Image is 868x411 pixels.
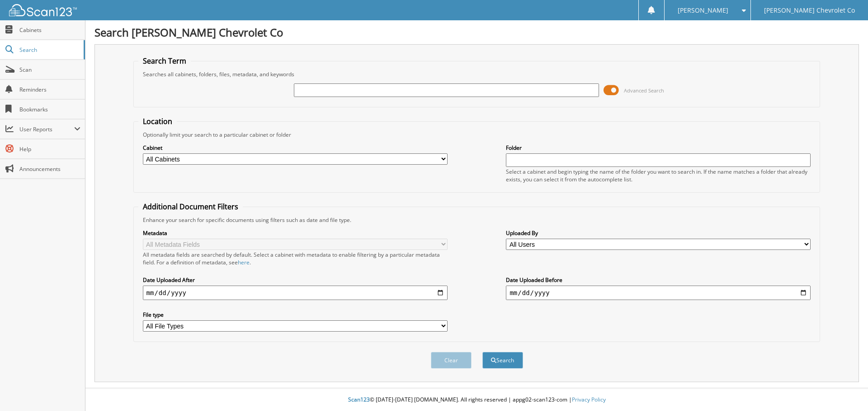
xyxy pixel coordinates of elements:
label: Folder [506,144,811,152]
span: Cabinets [19,26,80,34]
button: Clear [431,352,472,369]
a: here [238,259,250,266]
a: Privacy Policy [572,396,606,403]
legend: Additional Document Filters [138,202,243,212]
div: Searches all cabinets, folders, files, metadata, and keywords [138,70,816,78]
span: Bookmarks [19,106,80,113]
span: Scan [19,66,80,74]
label: Date Uploaded Before [506,276,811,284]
label: Uploaded By [506,229,811,237]
span: [PERSON_NAME] [678,8,728,13]
span: Reminders [19,86,80,93]
div: All metadata fields are searched by default. Select a cabinet with metadata to enable filtering b... [143,251,448,266]
input: start [143,286,448,300]
legend: Search Term [138,56,191,66]
span: Scan123 [348,396,370,403]
label: Cabinet [143,144,448,152]
label: File type [143,311,448,319]
button: Search [482,352,523,369]
span: Announcements [19,165,80,173]
img: scan123-logo-white.svg [9,4,77,16]
label: Date Uploaded After [143,276,448,284]
span: [PERSON_NAME] Chevrolet Co [764,8,855,13]
span: Search [19,46,79,54]
span: Advanced Search [624,87,664,94]
label: Metadata [143,229,448,237]
div: © [DATE]-[DATE] [DOMAIN_NAME]. All rights reserved | appg02-scan123-com | [85,389,868,411]
div: Optionally limit your search to a particular cabinet or folder [138,131,816,139]
h1: Search [PERSON_NAME] Chevrolet Co [94,25,859,40]
div: Select a cabinet and begin typing the name of the folder you want to search in. If the name match... [506,168,811,183]
input: end [506,286,811,300]
div: Enhance your search for specific documents using filters such as date and file type. [138,216,816,224]
span: Help [19,145,80,153]
legend: Location [138,116,177,126]
span: User Reports [19,125,74,133]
